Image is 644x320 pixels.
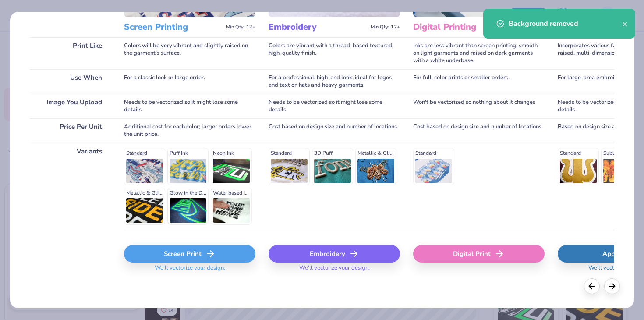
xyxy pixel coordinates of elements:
[622,18,628,29] button: close
[30,94,111,118] div: Image You Upload
[124,69,255,94] div: For a classic look or large order.
[269,245,400,263] div: Embroidery
[124,21,223,33] h3: Screen Printing
[226,24,255,30] span: Min Qty: 12+
[124,245,255,263] div: Screen Print
[269,69,400,94] div: For a professional, high-end look; ideal for logos and text on hats and heavy garments.
[124,118,255,143] div: Additional cost for each color; larger orders lower the unit price.
[413,118,545,143] div: Cost based on design size and number of locations.
[413,94,545,118] div: Won't be vectorized so nothing about it changes
[269,118,400,143] div: Cost based on design size and number of locations.
[413,69,545,94] div: For full-color prints or smaller orders.
[269,21,367,33] h3: Embroidery
[124,94,255,118] div: Needs to be vectorized so it might lose some details
[151,264,229,277] span: We'll vectorize your design.
[413,245,545,263] div: Digital Print
[296,264,373,277] span: We'll vectorize your design.
[30,69,111,94] div: Use When
[371,24,400,30] span: Min Qty: 12+
[413,37,545,69] div: Inks are less vibrant than screen printing; smooth on light garments and raised on dark garments ...
[30,118,111,143] div: Price Per Unit
[269,94,400,118] div: Needs to be vectorized so it might lose some details
[269,37,400,69] div: Colors are vibrant with a thread-based textured, high-quality finish.
[124,37,255,69] div: Colors will be very vibrant and slightly raised on the garment's surface.
[413,21,512,33] h3: Digital Printing
[509,18,622,29] div: Background removed
[30,143,111,230] div: Variants
[30,37,111,69] div: Print Like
